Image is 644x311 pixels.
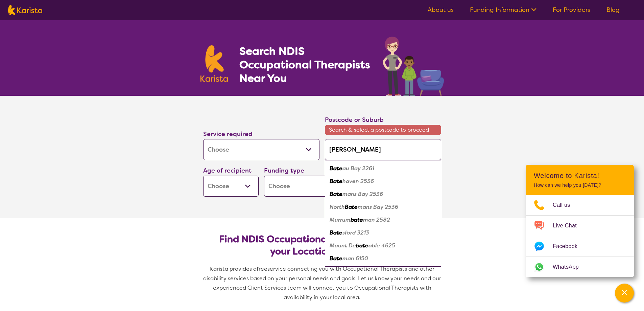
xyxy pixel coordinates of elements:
em: Bate [330,255,342,262]
a: Blog [606,6,620,14]
a: About us [428,6,454,14]
span: free [257,265,267,272]
label: Funding type [264,166,304,175]
em: Bate [330,229,342,236]
div: Batemans Bay 2536 [328,188,438,201]
em: bate [351,216,363,223]
span: Call us [553,200,578,210]
div: Bateau Bay 2261 [328,162,438,175]
img: Karista logo [8,5,42,15]
a: Funding Information [470,6,536,14]
em: man 2582 [363,216,390,223]
div: North Batemans Bay 2536 [328,201,438,214]
div: Mount Debateable 4625 [328,239,438,252]
a: For Providers [553,6,590,14]
em: Bate [330,191,342,198]
em: haven 2536 [342,178,374,185]
span: Search & select a postcode to proceed [325,125,441,135]
ul: Choose channel [526,195,634,277]
em: Bate [330,178,342,185]
label: Postcode or Suburb [325,116,384,124]
span: Facebook [553,241,586,251]
h2: Find NDIS Occupational Therapists based on your Location & Needs [209,233,436,258]
em: sford 3213 [342,229,369,236]
label: Service required [203,130,253,138]
span: Karista provides a [210,265,257,272]
div: Batesford 3213 [328,226,438,239]
em: man 6150 [342,255,368,262]
span: service connecting you with Occupational Therapists and other disability services based on your p... [203,265,443,301]
div: Batehaven 2536 [328,175,438,188]
a: Web link opens in a new tab. [526,257,634,277]
img: occupational-therapy [383,37,444,96]
em: able 4625 [368,242,395,249]
span: WhatsApp [553,262,587,272]
h2: Welcome to Karista! [534,172,626,180]
em: Mount De [330,242,356,249]
img: Karista logo [200,45,228,82]
em: au Bay 2261 [342,165,374,172]
p: How can we help you [DATE]? [534,182,626,188]
em: Bate [345,203,358,210]
em: Bate [330,165,342,172]
div: Channel Menu [526,165,634,277]
em: bate [356,242,368,249]
em: North [330,203,345,210]
em: Murrum [330,216,351,223]
span: Live Chat [553,221,585,231]
em: mans Bay 2536 [358,203,398,210]
div: Murrumbateman 2582 [328,214,438,226]
em: mans Bay 2536 [342,191,383,198]
h1: Search NDIS Occupational Therapists Near You [239,44,371,85]
button: Channel Menu [615,284,634,303]
label: Age of recipient [203,166,252,175]
input: Type [325,139,441,160]
div: Bateman 6150 [328,252,438,265]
